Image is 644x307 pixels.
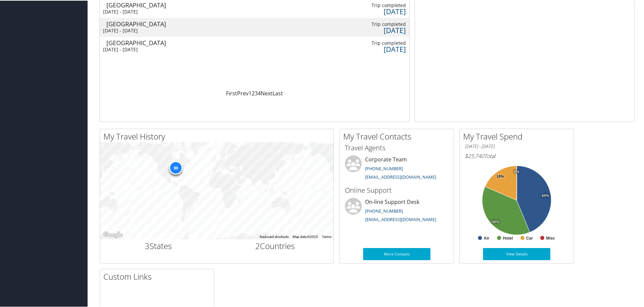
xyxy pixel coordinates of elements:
a: 3 [255,89,258,96]
button: Keyboard shortcuts [260,234,289,239]
div: [GEOGRAPHIC_DATA] [106,1,178,7]
a: More Contacts [363,247,430,259]
a: View Details [483,247,550,259]
div: Trip completed [336,39,406,45]
h2: Countries [222,240,329,251]
h6: Total [465,152,569,159]
text: Car [526,235,533,240]
a: 1 [249,89,252,96]
span: $25,740 [465,152,484,159]
tspan: 18% [496,174,504,178]
div: [DATE] - [DATE] [103,27,175,33]
tspan: 38% [492,219,499,223]
h2: States [105,240,212,251]
a: Next [261,89,272,96]
img: Google [102,230,124,239]
a: 4 [258,89,261,96]
span: Map data ©2025 [293,234,318,238]
h2: My Travel Contacts [343,130,454,142]
h2: My Travel History [103,130,333,142]
div: [GEOGRAPHIC_DATA] [106,39,178,45]
div: [DATE] [336,27,406,33]
div: [GEOGRAPHIC_DATA] [106,20,178,26]
a: [EMAIL_ADDRESS][DOMAIN_NAME] [365,173,436,179]
a: Open this area in Google Maps (opens a new window) [102,230,124,239]
a: 2 [252,89,255,96]
div: Trip completed [336,21,406,27]
h2: My Travel Spend [463,130,574,142]
h3: Online Support [345,185,449,194]
text: Hotel [503,235,513,240]
span: 3 [145,240,150,251]
div: [DATE] - [DATE] [103,46,175,52]
a: [PHONE_NUMBER] [365,207,403,213]
div: [DATE] [336,45,406,52]
a: [EMAIL_ADDRESS][DOMAIN_NAME] [365,216,436,222]
div: Trip completed [336,2,406,8]
text: Misc [546,235,555,240]
div: [DATE] - [DATE] [103,8,175,14]
div: 90 [169,160,183,174]
div: [DATE] [336,8,406,14]
tspan: 44% [542,193,549,197]
text: Air [484,235,489,240]
li: Corporate Team [342,155,452,182]
span: 2 [255,240,260,251]
a: Prev [237,89,249,96]
h6: [DATE] - [DATE] [465,143,569,149]
a: First [226,89,237,96]
li: On-line Support Desk [342,197,452,225]
h2: Custom Links [103,270,214,282]
a: [PHONE_NUMBER] [365,165,403,171]
tspan: 0% [514,169,519,173]
a: Last [272,89,283,96]
a: Terms (opens in new tab) [322,234,331,238]
h3: Travel Agents [345,143,449,152]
